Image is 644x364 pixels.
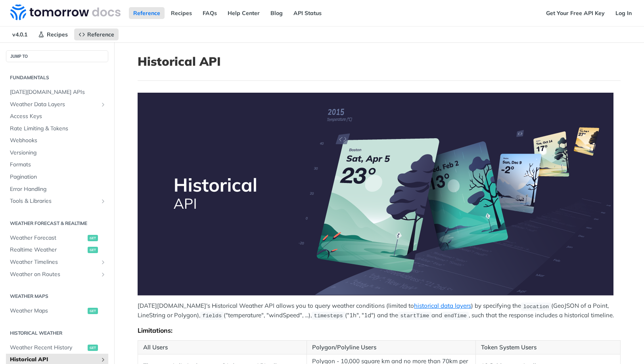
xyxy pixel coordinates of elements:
button: JUMP TO [6,50,108,62]
span: Weather Maps [10,307,86,315]
span: Weather Data Layers [10,101,98,109]
a: historical data layers [414,302,471,309]
p: [DATE][DOMAIN_NAME]'s Historical Weather API allows you to query weather conditions (limited to )... [138,301,621,320]
a: Weather Data LayersShow subpages for Weather Data Layers [6,99,108,111]
a: Help Center [223,7,264,19]
span: Weather on Routes [10,271,98,278]
button: Show subpages for Weather on Routes [100,271,106,278]
img: Historical-API.png [138,93,613,295]
a: API Status [289,7,326,19]
a: FAQs [198,7,221,19]
th: Polygon/Polyline Users [307,340,475,354]
span: Weather Timelines [10,258,98,266]
span: get [88,235,98,241]
a: [DATE][DOMAIN_NAME] APIs [6,86,108,98]
span: Weather Recent History [10,344,86,352]
span: Webhooks [10,137,106,145]
span: Formats [10,161,106,169]
code: startTime [398,312,431,320]
a: Weather Forecastget [6,232,108,244]
a: Recipes [34,29,72,40]
span: Tools & Libraries [10,197,98,205]
button: Show subpages for Weather Timelines [100,259,106,265]
button: Show subpages for Weather Data Layers [100,101,106,108]
h2: Historical Weather [6,330,108,337]
span: Realtime Weather [10,246,86,254]
span: Recipes [47,31,68,38]
span: Pagination [10,173,106,181]
a: Reference [74,29,119,40]
a: Log In [611,7,636,19]
a: Weather TimelinesShow subpages for Weather Timelines [6,256,108,268]
a: Weather on RoutesShow subpages for Weather on Routes [6,269,108,280]
button: Show subpages for Tools & Libraries [100,198,106,204]
button: Show subpages for Historical API [100,356,106,363]
span: Versioning [10,149,106,157]
img: Tomorrow.io Weather API Docs [10,4,121,20]
h2: Fundamentals [6,74,108,81]
span: Weather Forecast [10,234,86,242]
a: Realtime Weatherget [6,244,108,256]
a: Blog [266,7,287,19]
span: v4.0.1 [8,29,32,40]
a: Formats [6,159,108,171]
span: Historical API [10,356,98,364]
a: Weather Mapsget [6,305,108,317]
a: Webhooks [6,135,108,147]
h2: Weather Forecast & realtime [6,220,108,227]
span: [DATE][DOMAIN_NAME] APIs [10,88,106,96]
a: Reference [129,7,165,19]
th: All Users [138,340,307,354]
a: Get Your Free API Key [542,7,609,19]
span: get [88,308,98,314]
code: endTime [442,312,469,320]
span: get [88,345,98,351]
a: Access Keys [6,111,108,122]
span: Rate Limiting & Tokens [10,125,106,133]
h1: Historical API [138,54,621,69]
a: Rate Limiting & Tokens [6,123,108,135]
a: Error Handling [6,183,108,195]
a: Pagination [6,171,108,183]
code: fields [200,312,224,320]
span: Access Keys [10,112,106,120]
code: location [521,303,551,311]
span: get [88,247,98,253]
a: Recipes [167,7,196,19]
span: Reference [87,31,114,38]
span: Expand image [138,93,621,295]
a: Tools & LibrariesShow subpages for Tools & Libraries [6,195,108,207]
th: Token System Users [475,340,620,354]
code: timesteps [312,312,345,320]
span: Error Handling [10,185,106,193]
h2: Weather Maps [6,293,108,300]
div: Limitations: [138,326,621,334]
a: Versioning [6,147,108,159]
a: Weather Recent Historyget [6,342,108,354]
